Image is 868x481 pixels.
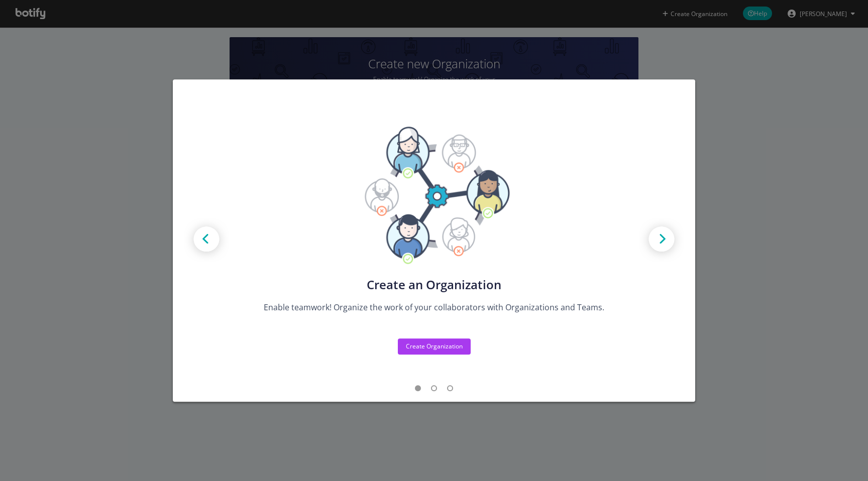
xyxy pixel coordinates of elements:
img: Next arrow [639,217,684,263]
div: Enable teamwork! Organize the work of your collaborators with Organizations and Teams. [255,302,613,313]
button: Create Organization [398,338,471,354]
img: Prev arrow [184,217,229,263]
div: Create an Organization [255,278,613,292]
div: Create Organization [406,342,463,350]
div: modal [173,79,695,402]
img: Tutorial [358,127,509,265]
